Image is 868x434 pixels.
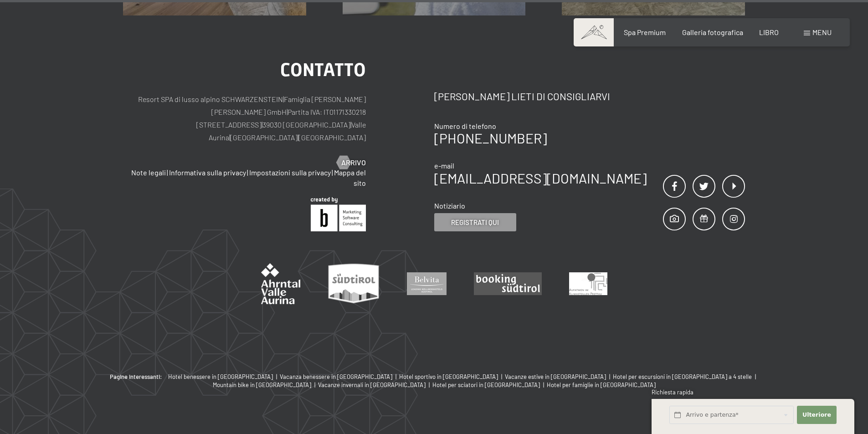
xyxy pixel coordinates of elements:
a: Vacanze invernali in [GEOGRAPHIC_DATA] | [318,381,432,389]
a: [PHONE_NUMBER] [434,130,547,146]
font: | [609,373,610,380]
font: [STREET_ADDRESS] [196,120,262,129]
a: Arrivo [337,158,366,168]
font: Hotel sportivo in [GEOGRAPHIC_DATA] [399,373,498,380]
a: [EMAIL_ADDRESS][DOMAIN_NAME] [434,170,647,186]
font: contatto [280,59,366,81]
font: Pagine interessanti: [110,373,162,380]
font: Valle Aurina [209,120,366,142]
font: | [350,120,351,129]
a: LIBRO [759,28,779,36]
a: Hotel per famiglie in [GEOGRAPHIC_DATA] [547,381,656,389]
font: | [429,381,430,388]
a: Vacanze estive in [GEOGRAPHIC_DATA] | [505,373,613,381]
font: | [314,381,315,388]
a: Note legali [131,168,166,177]
font: | [332,168,333,177]
font: [GEOGRAPHIC_DATA] [230,133,298,142]
font: [PERSON_NAME] lieti di consigliarvi [434,90,610,102]
font: Hotel per sciatori in [GEOGRAPHIC_DATA] [432,381,540,388]
a: Mappa del sito [334,168,366,187]
font: | [167,168,168,177]
font: | [229,133,230,142]
font: | [287,107,288,116]
a: Galleria fotografica [682,28,743,36]
font: | [283,95,284,103]
font: Hotel per escursioni in [GEOGRAPHIC_DATA] a 4 stelle [613,373,752,380]
font: Arrivo [341,158,366,167]
font: 39030 [GEOGRAPHIC_DATA] [262,120,350,129]
font: | [262,120,262,129]
a: Hotel benessere in [GEOGRAPHIC_DATA] | [168,373,280,381]
a: Impostazioni sulla privacy [249,168,331,177]
font: Mountain bike in [GEOGRAPHIC_DATA] [213,381,311,388]
font: Vacanze invernali in [GEOGRAPHIC_DATA] [318,381,426,388]
font: Registrati qui [451,218,499,226]
font: Richiesta rapida [652,388,693,396]
font: [GEOGRAPHIC_DATA] [298,133,366,142]
font: Vacanze estive in [GEOGRAPHIC_DATA] [505,373,606,380]
font: Vacanza benessere in [GEOGRAPHIC_DATA] [280,373,392,380]
font: Famiglia [PERSON_NAME] [284,95,366,103]
font: | [276,373,277,380]
font: [PERSON_NAME] GmbH [211,107,287,116]
a: Hotel sportivo in [GEOGRAPHIC_DATA] | [399,373,505,381]
a: Hotel per escursioni in [GEOGRAPHIC_DATA] a 4 stelle | [613,373,759,381]
font: Partita IVA: IT01171330218 [288,107,366,116]
img: Brandnamic GmbH | Soluzioni leader per l'ospitalità [311,197,366,231]
font: Ulteriore [802,411,831,418]
a: Vacanza benessere in [GEOGRAPHIC_DATA] | [280,373,399,381]
font: | [298,133,298,142]
a: Informativa sulla privacy [169,168,246,177]
font: e-mail [434,161,454,170]
a: Hotel per sciatori in [GEOGRAPHIC_DATA] | [432,381,547,389]
font: | [755,373,756,380]
font: | [501,373,502,380]
font: Hotel benessere in [GEOGRAPHIC_DATA] [168,373,273,380]
font: Notiziario [434,201,465,210]
font: Hotel per famiglie in [GEOGRAPHIC_DATA] [547,381,656,388]
a: Spa Premium [624,28,666,36]
font: Numero di telefono [434,122,496,130]
a: Mountain bike in [GEOGRAPHIC_DATA] | [213,381,318,389]
font: | [395,373,396,380]
font: | [543,381,544,388]
font: | [247,168,248,177]
button: Ulteriore [797,406,836,424]
font: Resort SPA di lusso alpino SCHWARZENSTEIN [138,95,283,103]
font: menu [812,28,832,36]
